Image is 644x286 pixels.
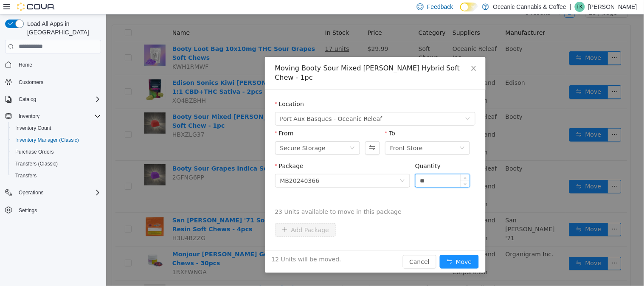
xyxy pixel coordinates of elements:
[174,127,219,140] div: Secure Storage
[8,170,104,182] button: Transfers
[12,171,101,181] span: Transfers
[169,148,197,155] label: Package
[15,172,37,179] span: Transfers
[8,134,104,146] button: Inventory Manager (Classic)
[334,241,373,254] button: icon: swapMove
[12,159,61,169] a: Transfers (Classic)
[15,94,101,104] span: Catalog
[12,147,101,157] span: Purchase Orders
[8,146,104,158] button: Purchase Orders
[2,110,104,122] button: Inventory
[356,42,380,66] button: Close
[570,2,571,12] p: |
[17,3,55,11] img: Cova
[15,188,101,198] span: Operations
[358,168,361,171] i: icon: down
[174,98,276,111] span: Port Aux Basques - Oceanic Releaf
[15,77,47,87] a: Customers
[174,160,214,173] div: MB20240366
[309,160,364,173] input: Quantity
[8,122,104,134] button: Inventory Count
[2,59,104,71] button: Home
[309,148,335,155] label: Quantity
[15,111,101,121] span: Inventory
[354,160,363,166] span: Increase Value
[15,125,51,132] span: Inventory Count
[169,49,369,68] div: Moving Booty Sour Mixed [PERSON_NAME] Hybrid Soft Chew - 1pc
[2,76,104,88] button: Customers
[15,59,101,70] span: Home
[575,2,585,12] div: TJ Kearley
[12,123,101,133] span: Inventory Count
[2,93,104,105] button: Catalog
[169,209,230,222] button: icon: plusAdd Package
[354,131,359,137] i: icon: down
[12,135,82,145] a: Inventory Manager (Classic)
[297,241,330,254] button: Cancel
[24,20,101,36] span: Load All Apps in [GEOGRAPHIC_DATA]
[294,164,299,170] i: icon: down
[12,159,101,169] span: Transfers (Classic)
[169,193,369,202] span: 23 Units available to move in this package
[19,62,32,68] span: Home
[284,127,317,140] div: Front Store
[15,205,101,215] span: Settings
[244,131,249,137] i: icon: down
[460,11,461,12] span: Dark Mode
[427,3,453,11] span: Feedback
[354,166,363,173] span: Decrease Value
[15,137,79,143] span: Inventory Manager (Classic)
[19,79,43,86] span: Customers
[12,147,57,157] a: Purchase Orders
[8,158,104,170] button: Transfers (Classic)
[588,2,637,12] p: [PERSON_NAME]
[364,50,371,57] i: icon: close
[15,149,54,155] span: Purchase Orders
[577,2,583,12] span: TK
[259,127,274,140] button: Swap
[19,189,44,196] span: Operations
[460,3,478,11] input: Dark Mode
[279,115,289,122] label: To
[15,111,43,121] button: Inventory
[15,94,39,104] button: Catalog
[19,96,36,103] span: Catalog
[15,160,58,167] span: Transfers (Classic)
[5,55,101,238] nav: Complex example
[359,102,364,108] i: icon: down
[169,86,198,93] label: Location
[12,171,40,181] a: Transfers
[358,162,361,165] i: icon: up
[493,2,567,12] p: Oceanic Cannabis & Coffee
[15,77,101,87] span: Customers
[12,123,55,133] a: Inventory Count
[2,204,104,216] button: Settings
[15,188,47,198] button: Operations
[2,187,104,199] button: Operations
[169,115,188,122] label: From
[15,60,36,70] a: Home
[15,205,40,216] a: Settings
[19,207,37,214] span: Settings
[12,135,101,145] span: Inventory Manager (Classic)
[166,241,235,250] span: 12 Units will be moved.
[19,113,39,120] span: Inventory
